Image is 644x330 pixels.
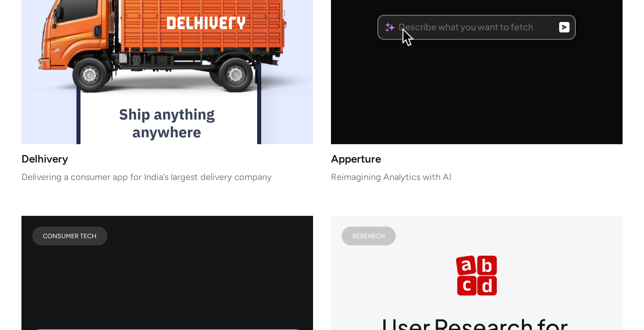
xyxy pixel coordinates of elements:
div: Research [352,234,385,238]
p: Reimagining Analytics with AI [331,174,623,180]
p: Delivering a consumer app for India’s largest delivery company [21,174,313,180]
div: CONSUMER TECH [43,234,97,238]
h3: Delhivery [21,155,313,163]
h3: Apperture [331,155,623,163]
